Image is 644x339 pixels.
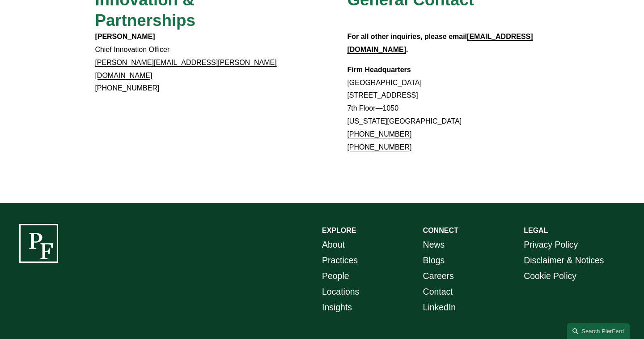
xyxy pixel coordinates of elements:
[322,284,359,300] a: Locations
[322,237,345,253] a: About
[347,130,411,138] a: [PHONE_NUMBER]
[524,237,578,253] a: Privacy Policy
[322,300,352,315] a: Insights
[423,300,456,315] a: LinkedIn
[567,323,630,339] a: Search this site
[95,30,297,95] p: Chief Innovation Officer
[423,227,458,234] strong: CONNECT
[347,64,549,154] p: [GEOGRAPHIC_DATA] [STREET_ADDRESS] 7th Floor—1050 [US_STATE][GEOGRAPHIC_DATA]
[347,143,411,151] a: [PHONE_NUMBER]
[95,84,159,92] a: [PHONE_NUMBER]
[95,33,155,40] strong: [PERSON_NAME]
[524,253,604,268] a: Disclaimer & Notices
[423,284,453,300] a: Contact
[95,59,276,79] a: [PERSON_NAME][EMAIL_ADDRESS][PERSON_NAME][DOMAIN_NAME]
[322,227,356,234] strong: EXPLORE
[524,227,548,234] strong: LEGAL
[347,33,533,53] a: [EMAIL_ADDRESS][DOMAIN_NAME]
[524,268,576,284] a: Cookie Policy
[347,66,411,73] strong: Firm Headquarters
[347,33,467,40] strong: For all other inquiries, please email
[322,253,358,268] a: Practices
[406,46,408,53] strong: .
[423,237,445,253] a: News
[423,268,454,284] a: Careers
[423,253,445,268] a: Blogs
[322,268,349,284] a: People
